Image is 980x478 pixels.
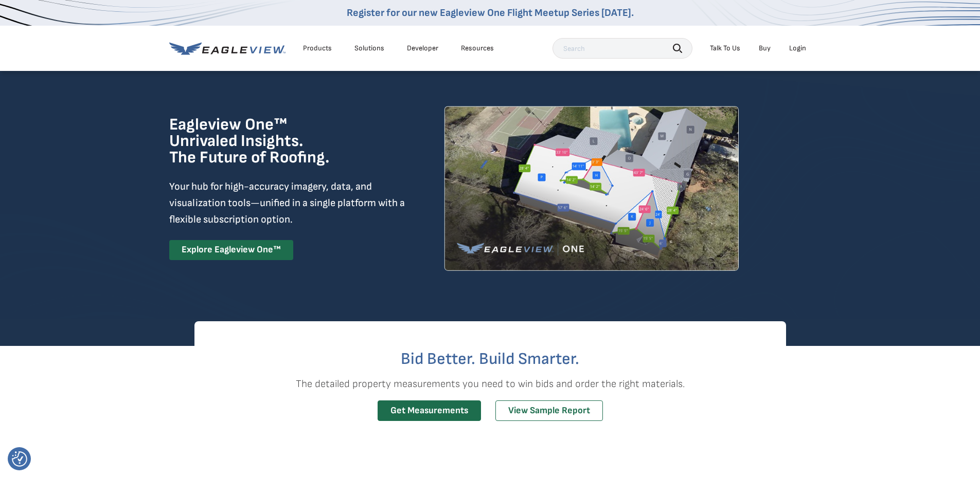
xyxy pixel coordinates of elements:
h2: Bid Better. Build Smarter. [194,351,786,367]
h1: Eagleview One™ Unrivaled Insights. The Future of Roofing. [169,117,382,166]
a: Explore Eagleview One™ [169,240,293,260]
a: Get Measurements [378,400,481,421]
a: Register for our new Eagleview One Flight Meetup Series [DATE]. [347,7,634,19]
div: Talk To Us [710,44,740,53]
div: Products [303,44,332,53]
p: The detailed property measurements you need to win bids and order the right materials. [194,376,786,392]
div: Solutions [354,44,384,53]
img: Revisit consent button [12,451,27,467]
div: Resources [461,44,494,53]
a: Buy [759,44,771,53]
a: Developer [407,44,438,53]
input: Search [553,38,692,59]
p: Your hub for high-accuracy imagery, data, and visualization tools—unified in a single platform wi... [169,178,407,228]
a: View Sample Report [495,400,603,421]
div: Login [789,44,806,53]
button: Consent Preferences [12,451,27,467]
